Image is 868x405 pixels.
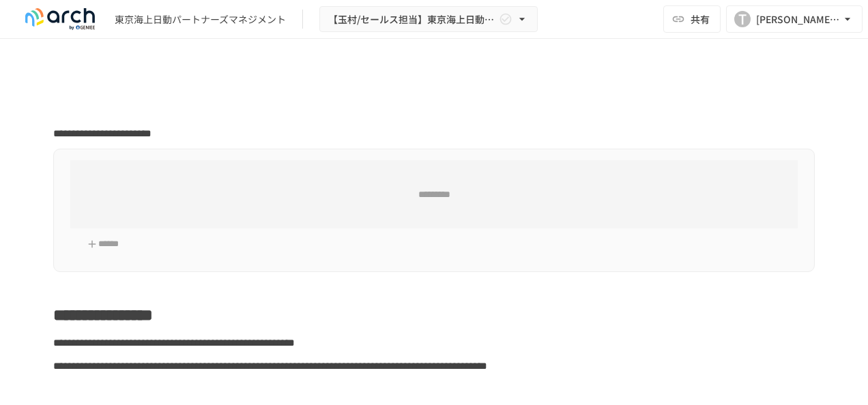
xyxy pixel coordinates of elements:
[16,8,104,30] img: logo-default@2x-9cf2c760.svg
[691,12,710,27] span: 共有
[734,11,751,27] div: T
[726,5,863,33] button: T[PERSON_NAME][EMAIL_ADDRESS][DOMAIN_NAME]
[319,6,538,33] button: 【玉村/セールス担当】東京海上日動パートナーズマネジメント株式会社様_初期設定サポート
[663,5,721,33] button: 共有
[115,12,286,27] div: 東京海上日動パートナーズマネジメント
[756,11,841,28] div: [PERSON_NAME][EMAIL_ADDRESS][DOMAIN_NAME]
[328,11,496,28] span: 【玉村/セールス担当】東京海上日動パートナーズマネジメント株式会社様_初期設定サポート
